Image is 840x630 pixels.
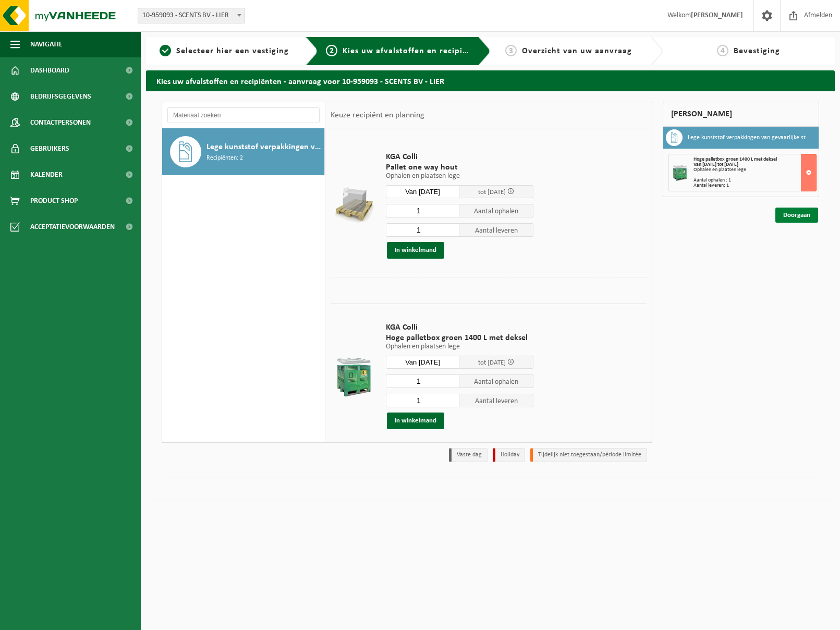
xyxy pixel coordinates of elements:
a: Doorgaan [775,208,818,223]
span: Bevestiging [734,47,780,55]
div: Ophalen en plaatsen lege [693,167,816,173]
span: KGA Colli [386,322,533,333]
span: Overzicht van uw aanvraag [522,47,632,55]
strong: Van [DATE] tot [DATE] [693,162,738,167]
input: Materiaal zoeken [167,107,320,123]
span: Selecteer hier een vestiging [176,47,289,55]
div: Aantal ophalen : 1 [693,178,816,183]
span: Navigatie [30,31,63,57]
span: Contactpersonen [30,110,91,136]
div: Keuze recipiënt en planning [325,102,430,128]
span: 4 [717,45,728,56]
li: Tijdelijk niet toegestaan/période limitée [530,448,647,462]
span: Acceptatievoorwaarden [30,214,115,240]
h2: Kies uw afvalstoffen en recipiënten - aanvraag voor 10-959093 - SCENTS BV - LIER [146,70,835,91]
span: Kalender [30,162,63,188]
span: Recipiënten: 2 [206,153,243,163]
h3: Lege kunststof verpakkingen van gevaarlijke stoffen [688,129,811,146]
p: Ophalen en plaatsen lege [386,173,533,180]
span: Kies uw afvalstoffen en recipiënten [343,47,486,55]
strong: [PERSON_NAME] [691,11,743,19]
span: 3 [505,45,517,56]
button: In winkelmand [387,413,444,429]
span: Bedrijfsgegevens [30,83,91,110]
span: 10-959093 - SCENTS BV - LIER [138,8,245,23]
li: Vaste dag [449,448,488,462]
span: tot [DATE] [478,189,506,196]
span: Aantal leveren [459,223,533,237]
button: In winkelmand [387,242,444,259]
span: Aantal leveren [459,394,533,407]
span: 10-959093 - SCENTS BV - LIER [138,8,245,23]
button: Lege kunststof verpakkingen van gevaarlijke stoffen Recipiënten: 2 [162,128,325,175]
span: KGA Colli [386,152,533,162]
span: Lege kunststof verpakkingen van gevaarlijke stoffen [206,141,322,153]
span: Pallet one way hout [386,162,533,173]
span: 1 [160,45,171,56]
span: Gebruikers [30,136,69,162]
p: Ophalen en plaatsen lege [386,343,533,350]
span: Aantal ophalen [459,204,533,217]
span: Product Shop [30,188,78,214]
span: Dashboard [30,57,69,83]
span: Aantal ophalen [459,374,533,388]
input: Selecteer datum [386,356,460,369]
li: Holiday [493,448,525,462]
div: Aantal leveren: 1 [693,183,816,188]
span: tot [DATE] [478,359,506,366]
span: Hoge palletbox groen 1400 L met deksel [693,156,777,162]
div: [PERSON_NAME] [663,102,819,127]
span: 2 [326,45,337,56]
span: Hoge palletbox groen 1400 L met deksel [386,333,533,343]
input: Selecteer datum [386,185,460,198]
a: 1Selecteer hier een vestiging [151,45,297,57]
